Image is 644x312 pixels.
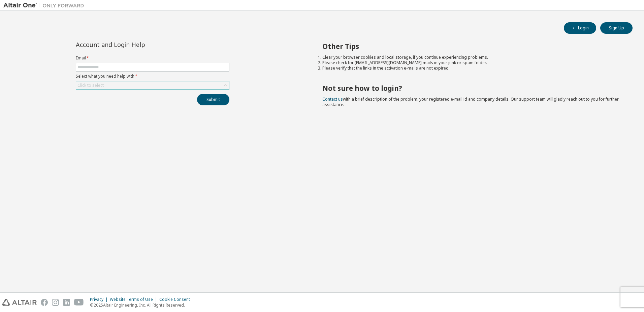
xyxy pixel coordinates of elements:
h2: Other Tips [322,42,621,51]
div: Account and Login Help [76,42,199,47]
span: with a brief description of the problem, your registered e-mail id and company details. Our suppo... [322,96,619,107]
img: instagram.svg [52,299,59,306]
img: altair_logo.svg [2,299,37,306]
button: Sign Up [600,22,633,34]
label: Select what you need help with [76,74,229,79]
div: Website Terms of Use [110,297,159,302]
div: Cookie Consent [159,297,194,302]
li: Please verify that the links in the activation e-mails are not expired. [322,66,621,71]
img: linkedin.svg [63,299,70,306]
img: youtube.svg [74,299,84,306]
div: Privacy [90,297,110,302]
img: Altair One [3,2,88,9]
li: Clear your browser cookies and local storage, if you continue experiencing problems. [322,55,621,60]
label: Email [76,55,229,61]
h2: Not sure how to login? [322,84,621,93]
div: Click to select [76,81,229,89]
a: Contact us [322,96,343,102]
button: Login [564,22,596,34]
div: Click to select [77,83,104,88]
button: Submit [197,94,229,105]
li: Please check for [EMAIL_ADDRESS][DOMAIN_NAME] mails in your junk or spam folder. [322,60,621,66]
img: facebook.svg [41,299,48,306]
p: © 2025 Altair Engineering, Inc. All Rights Reserved. [90,302,194,308]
